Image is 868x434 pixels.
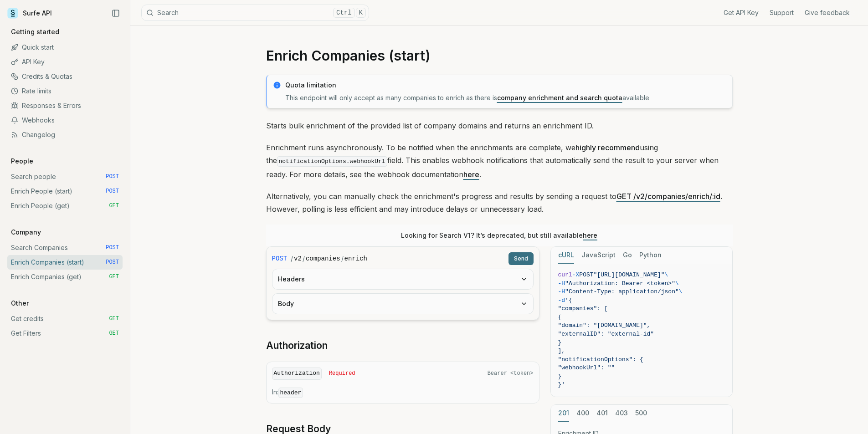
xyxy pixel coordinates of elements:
[565,288,679,295] span: "Content-Type: application/json"
[558,373,562,380] span: }
[272,294,533,314] button: Body
[572,271,580,278] span: -X
[401,231,597,240] p: Looking for Search V1? It’s deprecated, but still available
[106,188,119,195] span: POST
[639,247,662,264] button: Python
[109,330,119,337] span: GET
[141,5,369,21] button: SearchCtrlK
[596,405,608,422] button: 401
[616,192,720,201] a: GET /v2/companies/enrich/:id
[109,273,119,281] span: GET
[488,370,534,377] span: Bearer <token>
[7,157,37,166] p: People
[7,84,123,98] a: Rate limits
[266,339,328,352] a: Authorization
[7,69,123,84] a: Credits & Quotas
[675,280,679,287] span: \
[272,388,534,398] p: In:
[565,280,675,287] span: "Authorization: Bearer <token>"
[7,255,123,270] a: Enrich Companies (start) POST
[558,271,572,278] span: curl
[615,405,628,422] button: 403
[7,113,123,128] a: Webhooks
[266,119,733,132] p: Starts bulk enrichment of the provided list of company domains and returns an enrichment ID.
[106,244,119,251] span: POST
[558,405,569,422] button: 201
[285,81,727,90] p: Quota limitation
[7,98,123,113] a: Responses & Errors
[7,199,123,213] a: Enrich People (get) GET
[576,405,589,422] button: 400
[344,254,367,263] code: enrich
[805,8,850,17] a: Give feedback
[558,356,643,363] span: "notificationOptions": {
[558,247,574,264] button: cURL
[558,364,615,371] span: "webhookUrl": ""
[303,254,305,263] span: /
[294,254,302,263] code: v2
[558,381,565,388] span: }'
[285,93,727,102] p: This endpoint will only accept as many companies to enrich as there is available
[106,259,119,266] span: POST
[558,314,562,321] span: {
[7,270,123,284] a: Enrich Companies (get) GET
[356,8,366,18] kbd: K
[341,254,344,263] span: /
[558,339,562,346] span: }
[266,190,733,215] p: Alternatively, you can manually check the enrichment's progress and results by sending a request ...
[724,8,759,17] a: Get API Key
[7,169,123,184] a: Search people POST
[278,388,303,398] code: header
[558,280,565,287] span: -H
[558,288,565,295] span: -H
[770,8,794,17] a: Support
[7,40,123,55] a: Quick start
[558,297,565,304] span: -d
[558,347,565,354] span: ],
[583,231,597,239] a: here
[623,247,632,264] button: Go
[558,322,651,329] span: "domain": "[DOMAIN_NAME]",
[109,315,119,322] span: GET
[463,170,479,179] a: here
[665,271,668,278] span: \
[109,202,119,209] span: GET
[266,141,733,181] p: Enrichment runs asynchronously. To be notified when the enrichments are complete, we using the fi...
[291,254,293,263] span: /
[558,305,608,312] span: "companies": [
[266,47,733,64] h1: Enrich Companies (start)
[594,271,665,278] span: "[URL][DOMAIN_NAME]"
[581,247,616,264] button: JavaScript
[272,254,288,263] span: POST
[272,368,322,380] code: Authorization
[7,184,123,199] a: Enrich People (start) POST
[575,143,640,152] strong: highly recommend
[109,6,123,20] button: Collapse Sidebar
[7,326,123,341] a: Get Filters GET
[7,311,123,326] a: Get credits GET
[7,240,123,255] a: Search Companies POST
[579,271,593,278] span: POST
[277,156,387,167] code: notificationOptions.webhookUrl
[7,55,123,69] a: API Key
[329,370,355,377] span: Required
[565,297,572,304] span: '{
[7,6,52,20] a: Surfe API
[306,254,340,263] code: companies
[272,269,533,289] button: Headers
[7,128,123,142] a: Changelog
[558,331,654,337] span: "externalID": "external-id"
[635,405,647,422] button: 500
[497,94,622,102] a: company enrichment and search quota
[106,173,119,180] span: POST
[7,299,32,308] p: Other
[7,27,63,36] p: Getting started
[679,288,683,295] span: \
[508,252,534,265] button: Send
[7,228,45,237] p: Company
[333,8,355,18] kbd: Ctrl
